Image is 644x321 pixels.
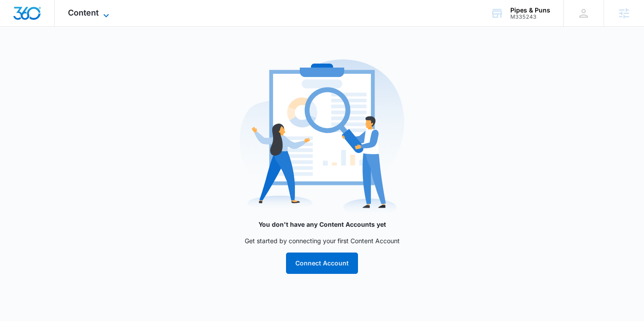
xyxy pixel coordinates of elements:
[510,7,550,14] div: account name
[510,14,550,20] div: account id
[144,220,500,229] p: You don't have any Content Accounts yet
[68,8,99,17] span: Content
[240,55,404,220] img: no-preview.svg
[144,236,500,245] p: Get started by connecting your first Content Account
[286,253,358,274] button: Connect Account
